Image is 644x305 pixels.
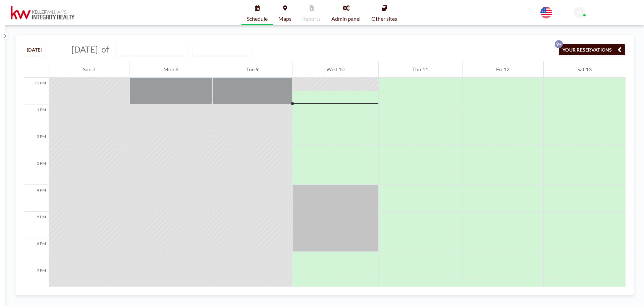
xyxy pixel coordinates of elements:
[588,13,600,18] span: Admin
[71,44,98,54] span: [DATE]
[558,44,626,56] button: YOUR RESERVATIONS9+
[212,61,292,78] div: Tue 9
[588,7,625,13] span: KWIR Front Desk
[129,61,212,78] div: Mon 8
[292,61,378,78] div: Wed 10
[278,16,291,21] span: Maps
[302,16,321,21] span: Reports
[577,10,583,16] span: KF
[24,212,49,238] div: 5 PM
[116,44,180,55] input: Lexington Room (2)
[463,61,543,78] div: Fri 12
[24,238,49,265] div: 6 PM
[233,45,240,54] input: Search for option
[24,158,49,185] div: 3 PM
[371,16,397,21] span: Other sites
[247,16,268,21] span: Schedule
[101,44,109,55] span: of
[195,45,232,54] span: WEEKLY VIEW
[11,6,74,19] img: organization-logo
[24,185,49,212] div: 4 PM
[24,131,49,158] div: 2 PM
[49,61,129,78] div: Sun 7
[331,16,361,21] span: Admin panel
[555,40,563,48] p: 9+
[24,104,49,131] div: 1 PM
[24,44,45,56] button: [DATE]
[544,61,626,78] div: Sat 13
[193,44,251,55] div: Search for option
[24,78,49,104] div: 12 PM
[379,61,462,78] div: Thu 11
[24,265,49,292] div: 7 PM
